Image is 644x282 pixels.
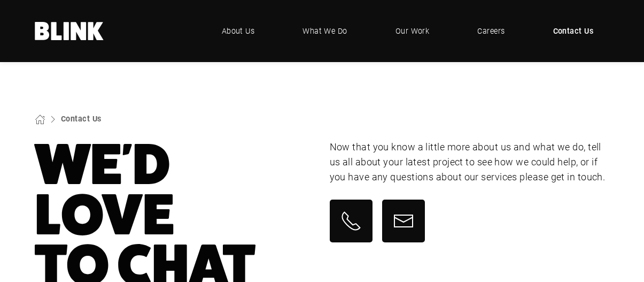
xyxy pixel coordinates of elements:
a: Our Work [379,15,446,47]
a: What We Do [286,15,363,47]
p: Now that you know a little more about us and what we do, tell us all about your latest project to... [330,140,610,185]
a: About Us [206,15,271,47]
span: Our Work [395,25,430,37]
a: Contact Us [537,15,610,47]
span: What We Do [302,25,347,37]
a: Careers [461,15,521,47]
span: Contact Us [553,25,594,37]
a: Home [35,22,104,40]
span: About Us [222,25,255,37]
span: Careers [477,25,505,37]
a: Contact Us [61,113,102,124]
